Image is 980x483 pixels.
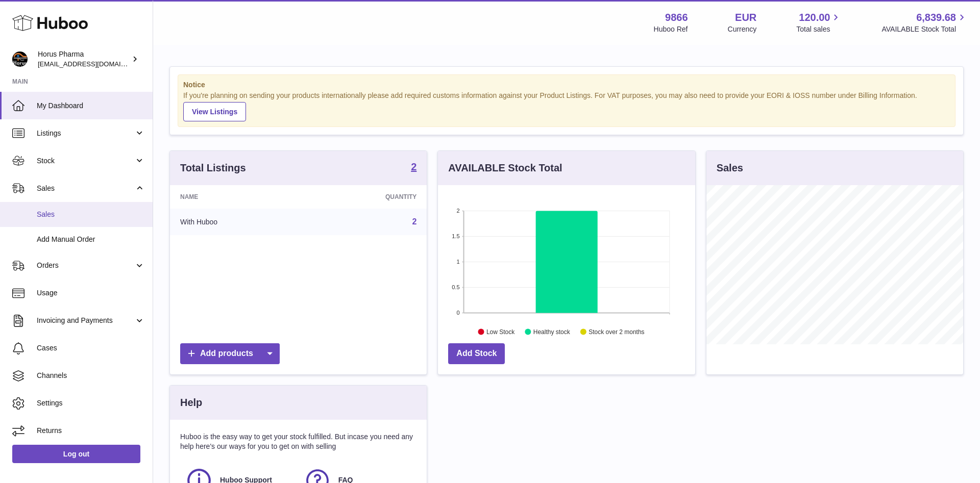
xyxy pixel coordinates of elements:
strong: 2 [411,162,416,172]
span: Settings [37,398,145,408]
a: Add Stock [448,343,505,364]
p: Huboo is the easy way to get your stock fulfilled. But incase you need any help here's our ways f... [180,432,416,451]
span: My Dashboard [37,101,145,111]
td: With Huboo [170,209,306,235]
text: Stock over 2 months [589,328,645,335]
h3: Sales [717,161,743,175]
a: View Listings [183,102,246,121]
a: 2 [411,162,416,174]
span: Orders [37,261,134,270]
span: Invoicing and Payments [37,316,134,325]
text: Healthy stock [533,328,571,335]
th: Quantity [306,185,427,209]
h3: AVAILABLE Stock Total [448,161,562,175]
span: Cases [37,343,145,353]
strong: EUR [735,11,756,24]
strong: 9866 [665,11,688,24]
span: Sales [37,210,145,219]
h3: Help [180,396,202,410]
text: Low Stock [486,328,515,335]
text: 0.5 [452,284,460,290]
span: Usage [37,288,145,298]
span: [EMAIL_ADDRESS][DOMAIN_NAME] [38,60,150,68]
span: Total sales [796,24,842,34]
div: Horus Pharma [38,49,130,69]
th: Name [170,185,306,209]
span: Returns [37,426,145,436]
img: info@horus-pharma.nl [12,52,28,67]
span: Channels [37,371,145,380]
a: 2 [412,217,416,226]
a: 6,839.68 AVAILABLE Stock Total [881,11,968,34]
span: 120.00 [799,11,830,24]
a: 120.00 Total sales [796,11,842,34]
strong: Notice [183,80,950,90]
a: Log out [12,445,140,463]
span: Listings [37,129,134,138]
text: 1 [457,259,460,265]
text: 2 [457,208,460,214]
text: 0 [457,310,460,316]
div: Currency [728,24,757,34]
div: If you're planning on sending your products internationally please add required customs informati... [183,91,950,121]
span: Add Manual Order [37,235,145,244]
h3: Total Listings [180,161,246,175]
a: Add products [180,343,280,364]
span: Sales [37,184,134,193]
div: Huboo Ref [654,24,688,34]
span: Stock [37,156,134,166]
text: 1.5 [452,233,460,239]
span: AVAILABLE Stock Total [881,24,968,34]
span: 6,839.68 [916,11,956,24]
